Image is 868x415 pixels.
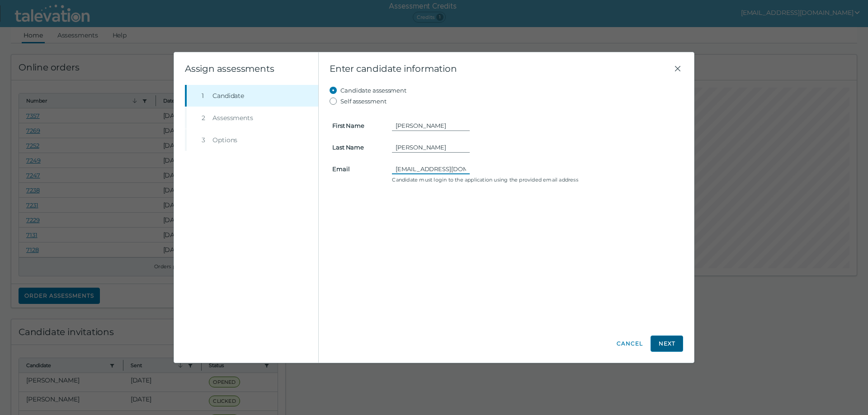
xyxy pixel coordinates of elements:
[185,63,274,74] clr-wizard-title: Assign assessments
[330,63,672,74] span: Enter candidate information
[212,91,244,100] span: Candidate
[340,96,387,107] label: Self assessment
[185,85,318,151] nav: Wizard steps
[327,122,387,129] label: First Name
[202,91,209,100] div: 1
[327,165,387,173] label: Email
[327,144,387,151] label: Last Name
[340,85,406,96] label: Candidate assessment
[392,176,680,183] clr-control-helper: Candidate must login to the application using the provided email address
[187,85,318,107] button: 1Candidate
[616,336,643,352] button: Cancel
[672,63,683,74] button: Close
[651,336,683,352] button: Next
